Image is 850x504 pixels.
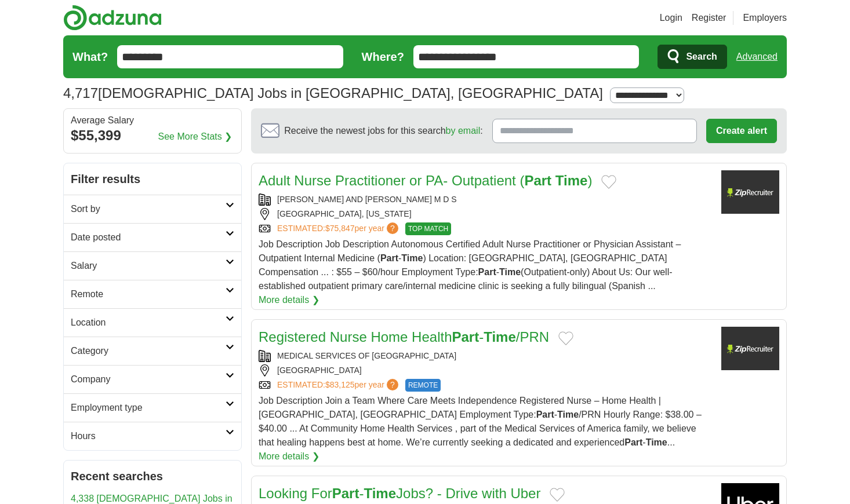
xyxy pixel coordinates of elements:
span: 4,717 [63,83,98,104]
h2: Hours [71,429,226,443]
h2: Company [71,372,226,386]
button: Add to favorite jobs [558,331,573,345]
strong: Part [332,485,359,501]
span: Job Description Job Description Autonomous Certified Adult Nurse Practitioner or Physician Assist... [259,239,681,291]
a: More details ❯ [259,450,319,463]
h2: Location [71,316,226,330]
img: Medical Services of America Home Health & Hospice logo [721,327,779,370]
a: More details ❯ [259,293,319,307]
div: $55,399 [71,125,234,146]
a: Employment type [64,393,241,422]
h2: Sort by [71,202,226,216]
h2: Date posted [71,231,226,244]
button: Add to favorite jobs [550,488,565,502]
strong: Time [484,329,516,345]
label: Where? [362,48,404,65]
a: Hours [64,422,241,450]
h2: Salary [71,259,226,273]
h2: Recent searches [71,468,234,485]
a: by email [446,126,481,136]
span: $83,125 [325,380,355,389]
a: Register [692,11,727,25]
a: Registered Nurse Home HealthPart-Time/PRN [259,329,549,345]
strong: Part [452,329,479,345]
a: Looking ForPart-TimeJobs? - Drive with Uber [259,485,540,501]
div: [PERSON_NAME] AND [PERSON_NAME] M D S [259,193,712,206]
span: Job Description Join a Team Where Care Meets Independence Registered Nurse – Home Health | [GEOGR... [259,396,702,447]
a: Location [64,308,241,337]
span: REMOTE [405,379,441,392]
div: [GEOGRAPHIC_DATA] [259,364,712,377]
strong: Time [401,253,423,263]
a: Remote [64,280,241,308]
div: [GEOGRAPHIC_DATA], [US_STATE] [259,208,712,220]
strong: Part [624,437,642,447]
strong: Part [380,253,398,263]
h2: Filter results [64,163,241,195]
strong: Part [478,267,496,277]
img: Adzuna logo [63,5,162,31]
a: Date posted [64,223,241,251]
strong: Time [646,437,667,447]
h2: Category [71,344,226,358]
a: Adult Nurse Practitioner or PA- Outpatient (Part Time) [259,173,592,188]
a: Salary [64,251,241,280]
a: Sort by [64,195,241,223]
strong: Part [536,410,554,419]
h2: Employment type [71,401,226,415]
a: ESTIMATED:$75,847per year? [277,222,401,235]
a: Company [64,365,241,393]
label: What? [72,48,108,65]
span: TOP MATCH [405,222,451,235]
a: Login [660,11,682,25]
strong: Part [524,173,551,188]
a: Employers [743,11,787,25]
h1: [DEMOGRAPHIC_DATA] Jobs in [GEOGRAPHIC_DATA], [GEOGRAPHIC_DATA] [63,85,603,101]
strong: Time [555,173,588,188]
h2: Remote [71,287,226,301]
a: See More Stats ❯ [158,130,233,144]
strong: Time [364,485,396,501]
a: ESTIMATED:$83,125per year? [277,379,401,392]
span: $75,847 [325,224,355,233]
span: Receive the newest jobs for this search : [284,124,482,138]
a: Category [64,337,241,365]
button: Add to favorite jobs [601,175,616,189]
span: ? [387,222,398,234]
div: Average Salary [71,116,234,125]
strong: Time [557,410,579,419]
strong: Time [499,267,521,277]
span: ? [387,379,398,390]
a: MEDICAL SERVICES OF [GEOGRAPHIC_DATA] [277,351,456,360]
